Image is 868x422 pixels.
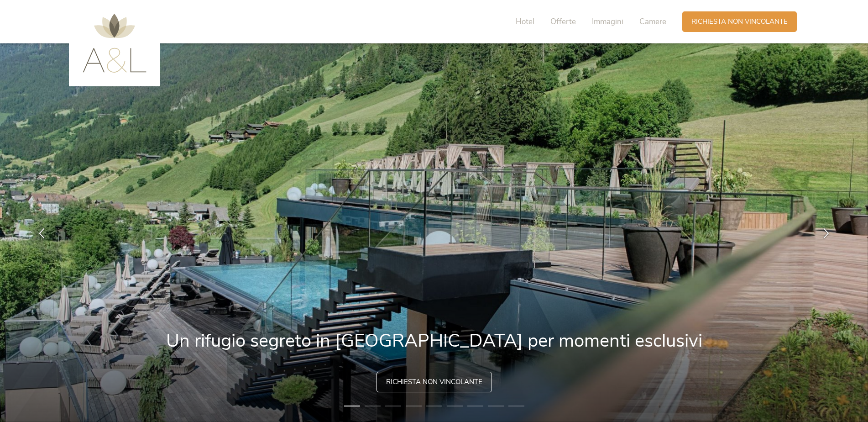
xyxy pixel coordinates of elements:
span: Richiesta non vincolante [386,377,482,387]
span: Richiesta non vincolante [691,17,788,26]
img: AMONTI & LUNARIS Wellnessresort [83,14,146,73]
span: Camere [639,16,666,27]
span: Immagini [592,16,623,27]
span: Offerte [550,16,576,27]
span: Hotel [516,16,534,27]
